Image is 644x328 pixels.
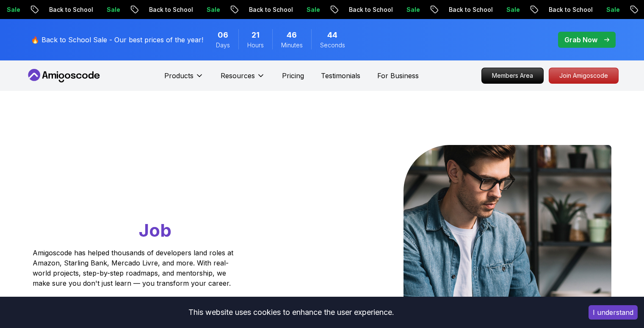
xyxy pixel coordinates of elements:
p: Join Amigoscode [549,68,618,83]
button: Products [164,71,204,87]
span: 44 Seconds [327,29,337,41]
p: Grab Now [564,35,597,45]
span: Seconds [320,41,345,49]
a: Testimonials [321,71,360,81]
p: Sale [299,5,326,14]
a: Join Amigoscode [549,68,619,84]
span: 6 Days [218,29,228,41]
p: Sale [599,5,626,14]
span: Minutes [281,41,303,49]
a: For Business [377,71,419,81]
p: Sale [499,5,526,14]
p: Back to School [542,5,599,14]
p: Sale [100,5,127,14]
a: Pricing [282,71,304,81]
p: Products [164,71,193,81]
span: Hours [247,41,264,49]
h1: Go From Learning to Hired: Master Java, Spring Boot & Cloud Skills That Get You the [33,145,266,243]
p: Resources [221,71,255,81]
p: Sale [399,5,426,14]
p: Amigoscode has helped thousands of developers land roles at Amazon, Starling Bank, Mercado Livre,... [33,248,236,288]
button: Resources [221,71,265,87]
p: 🔥 Back to School Sale - Our best prices of the year! [31,35,203,45]
a: Members Area [481,68,544,84]
p: Members Area [482,68,543,83]
button: Accept cookies [589,305,638,320]
span: Job [139,219,171,241]
div: This website uses cookies to enhance the user experience. [6,303,576,322]
p: Back to School [142,5,199,14]
p: Back to School [242,5,299,14]
p: Back to School [342,5,399,14]
p: Sale [199,5,227,14]
span: Days [216,41,230,49]
p: Back to School [442,5,499,14]
span: 21 Hours [252,29,260,41]
p: Back to School [42,5,100,14]
span: 46 Minutes [287,29,297,41]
